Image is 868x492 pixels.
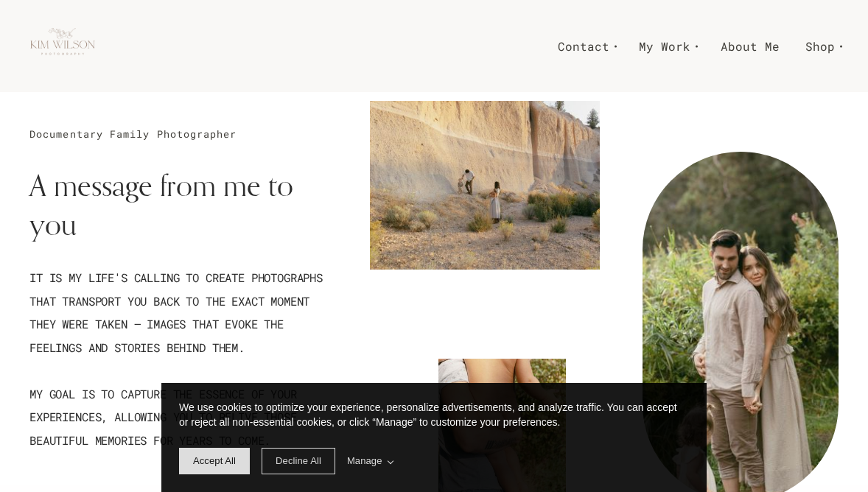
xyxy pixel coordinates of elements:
[161,383,707,492] div: cookieconsent
[29,127,237,141] span: Documentary Family Photographer
[29,13,96,80] img: Kim Wilson Photography
[276,455,321,466] span: Decline All
[29,166,301,242] span: A message from me to you
[179,401,677,428] span: We use cookies to optimize your experience, personalize advertisements, and analyze traffic. You ...
[639,35,690,57] span: My Work
[29,386,303,448] span: MY GOAL IS TO CAPTURE THE ESSENCE OF YOUR EXPERIENCES, ALLOWING YOU TO RELIVE THOSE BEAUTIFUL MEM...
[707,33,792,59] a: About Me
[347,454,393,468] span: Manage
[193,455,236,466] span: Accept All
[545,33,626,59] a: Contact
[262,448,335,474] span: deny cookie message
[179,448,250,474] span: allow cookie message
[626,33,707,59] a: My Work
[805,35,835,57] span: Shop
[558,35,609,57] span: Contact
[29,270,329,355] span: IT IS MY LIFE'S CALLING TO CREATE PHOTOGRAPHS THAT TRANSPORT YOU BACK TO THE EXACT MOMENT THEY WE...
[792,33,851,59] a: Shop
